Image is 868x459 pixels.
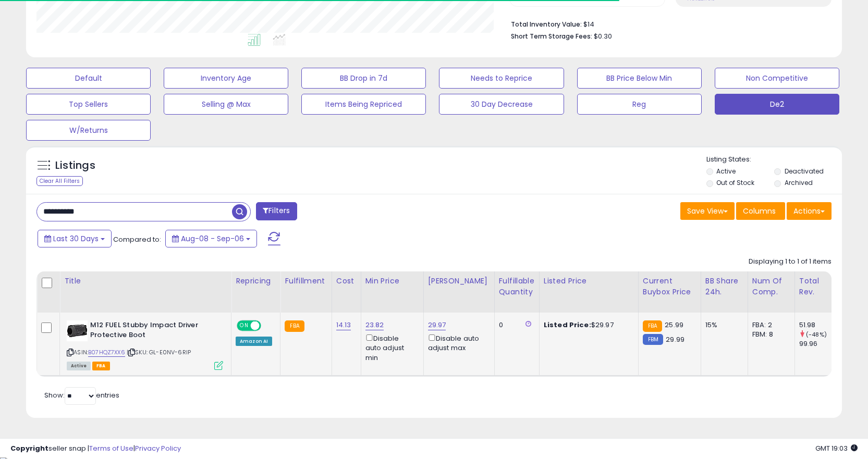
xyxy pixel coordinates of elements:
div: Fulfillment [285,276,327,287]
div: Num of Comp. [752,276,790,297]
div: Title [64,276,227,287]
button: Selling @ Max [164,94,288,115]
button: Needs to Reprice [439,68,564,89]
button: De2 [715,94,839,115]
button: Default [26,68,151,89]
span: Columns [743,206,776,216]
h5: Listings [55,158,95,173]
label: Out of Stock [716,178,754,187]
b: Total Inventory Value: [511,20,582,29]
button: Non Competitive [715,68,839,89]
div: [PERSON_NAME] [428,276,490,287]
label: Archived [785,178,813,187]
div: Disable auto adjust max [428,332,486,353]
div: FBM: 8 [752,330,787,339]
button: Filters [256,202,297,220]
button: Save View [680,202,735,220]
div: BB Share 24h. [705,276,743,297]
div: 15% [705,320,740,330]
div: Cost [336,276,357,287]
button: Reg [577,94,702,115]
span: FBA [92,362,110,370]
span: 25.99 [665,320,683,330]
span: ON [238,321,251,330]
span: 2025-10-7 19:03 GMT [815,443,858,453]
span: Show: entries [44,390,119,400]
div: Disable auto adjust min [365,332,415,363]
button: 30 Day Decrease [439,94,564,115]
div: Displaying 1 to 1 of 1 items [749,257,832,267]
div: Clear All Filters [36,176,83,186]
b: Listed Price: [544,320,591,330]
small: (-48%) [806,330,827,339]
a: 29.97 [428,320,446,330]
div: 99.96 [799,339,841,349]
label: Deactivated [785,167,824,176]
li: $14 [511,17,824,30]
small: FBA [285,320,304,332]
b: M12 FUEL Stubby Impact Driver Protective Boot [90,320,217,342]
strong: Copyright [10,443,48,453]
div: Fulfillable Quantity [499,276,535,297]
b: Short Term Storage Fees: [511,32,592,41]
div: Total Rev. [799,276,837,297]
div: Repricing [236,276,276,287]
span: Compared to: [113,234,161,244]
span: $0.30 [594,31,612,41]
button: BB Price Below Min [577,68,702,89]
button: Actions [787,202,832,220]
span: OFF [260,321,276,330]
span: Aug-08 - Sep-06 [181,233,244,244]
a: 23.82 [365,320,384,330]
p: Listing States: [706,155,842,165]
a: Privacy Policy [135,443,181,453]
button: Aug-08 - Sep-06 [165,230,257,247]
button: Columns [736,202,785,220]
span: All listings currently available for purchase on Amazon [67,362,91,370]
label: Active [716,167,736,176]
div: 51.98 [799,320,841,330]
div: FBA: 2 [752,320,787,330]
div: Current Buybox Price [643,276,696,297]
div: seller snap | | [10,444,181,454]
small: FBA [643,320,662,332]
div: Amazon AI [236,337,272,346]
button: W/Returns [26,120,151,141]
a: B07HQZ7XX6 [88,348,125,357]
div: ASIN: [67,320,223,369]
span: | SKU: GL-E0NV-6RIP [127,348,191,356]
div: Min Price [365,276,419,287]
a: Terms of Use [89,443,133,453]
button: BB Drop in 7d [301,68,426,89]
span: 29.99 [666,334,684,344]
button: Top Sellers [26,94,151,115]
button: Items Being Repriced [301,94,426,115]
div: $29.97 [544,320,630,330]
small: FBM [643,334,663,345]
button: Last 30 Days [38,230,112,247]
div: Listed Price [544,276,634,287]
button: Inventory Age [164,68,288,89]
div: 0 [499,320,531,330]
span: Last 30 Days [53,233,99,244]
a: 14.13 [336,320,351,330]
img: 41BZDpz+kuL._SL40_.jpg [67,320,88,341]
